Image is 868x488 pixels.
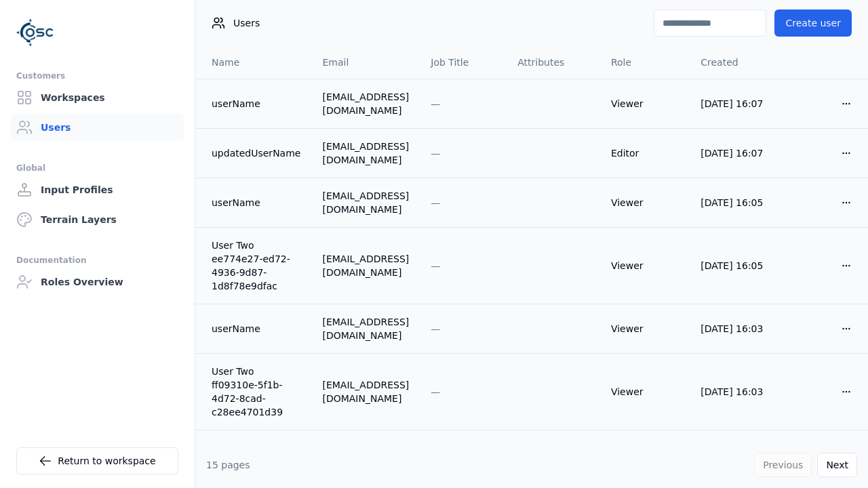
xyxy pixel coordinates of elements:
[420,46,507,79] th: Job Title
[11,176,184,203] a: Input Profiles
[311,46,420,79] th: Email
[611,97,679,110] div: Viewer
[322,315,409,342] div: [EMAIL_ADDRESS][DOMAIN_NAME]
[16,447,178,474] a: Return to workspace
[212,97,300,110] a: userName
[611,385,679,399] div: Viewer
[600,46,690,79] th: Role
[507,46,600,79] th: Attributes
[611,259,679,272] div: Viewer
[11,206,184,233] a: Terrain Layers
[322,189,409,216] div: [EMAIL_ADDRESS][DOMAIN_NAME]
[611,322,679,335] div: Viewer
[233,16,260,30] span: Users
[431,386,440,397] span: —
[11,114,184,141] a: Users
[16,252,178,268] div: Documentation
[431,148,440,159] span: —
[322,378,409,405] div: [EMAIL_ADDRESS][DOMAIN_NAME]
[701,259,770,272] div: [DATE] 16:05
[690,46,781,79] th: Created
[431,323,440,334] span: —
[322,90,409,117] div: [EMAIL_ADDRESS][DOMAIN_NAME]
[16,68,178,84] div: Customers
[206,460,250,470] span: 15 pages
[431,260,440,271] span: —
[611,196,679,209] div: Viewer
[11,268,184,296] a: Roles Overview
[701,385,770,399] div: [DATE] 16:03
[701,97,770,110] div: [DATE] 16:07
[431,197,440,208] span: —
[195,46,311,79] th: Name
[11,84,184,111] a: Workspaces
[16,14,54,52] img: Logo
[322,252,409,279] div: [EMAIL_ADDRESS][DOMAIN_NAME]
[431,98,440,109] span: —
[16,160,178,176] div: Global
[701,196,770,209] div: [DATE] 16:05
[212,322,300,335] a: userName
[212,239,300,293] a: User Two ee774e27-ed72-4936-9d87-1d8f78e9dfac
[212,196,300,209] a: userName
[774,9,852,37] button: Create user
[212,365,300,419] a: User Two ff09310e-5f1b-4d72-8cad-c28ee4701d39
[322,441,409,468] div: [EMAIL_ADDRESS][DOMAIN_NAME]
[212,146,300,160] a: updatedUserName
[611,146,679,160] div: Editor
[817,453,857,477] button: Next
[701,322,770,335] div: [DATE] 16:03
[701,146,770,160] div: [DATE] 16:07
[322,140,409,167] div: [EMAIL_ADDRESS][DOMAIN_NAME]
